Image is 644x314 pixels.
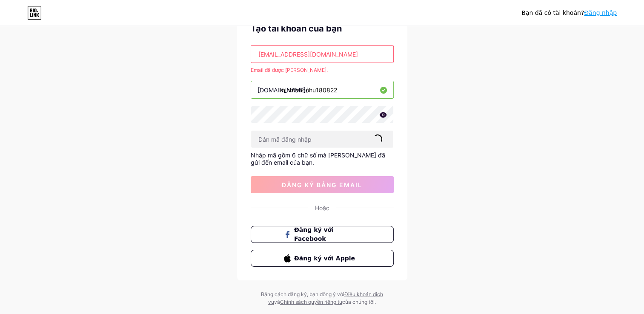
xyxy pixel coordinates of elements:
button: Đăng ký bằng email [251,176,394,193]
div: Email đã được [PERSON_NAME]. [251,66,394,74]
span: Đăng ký với Apple [294,254,360,263]
div: Hoặc [315,203,329,212]
span: Đăng ký bằng email [282,181,362,188]
input: Email [251,46,393,63]
div: Nhập mã gồm 6 chữ số mà [PERSON_NAME] đã gửi đến email của bạn. [251,151,394,166]
div: Bằng cách đăng ký, bạn đồng ý với và của chúng tôi. [250,291,395,306]
button: Đăng ký với Apple [251,250,394,267]
span: Đăng ký với Facebook [294,226,360,243]
input: Dán mã đăng nhập [251,131,393,148]
div: [DOMAIN_NAME]/ [258,86,308,94]
button: Đăng ký với Facebook [251,226,394,243]
a: Đăng nhập [584,9,617,16]
input: Tên người dùng [251,81,393,98]
div: Tạo tài khoản của bạn [251,22,394,35]
a: Chính sách quyền riêng tư [280,299,342,305]
div: Bạn đã có tài khoản? [521,9,617,17]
